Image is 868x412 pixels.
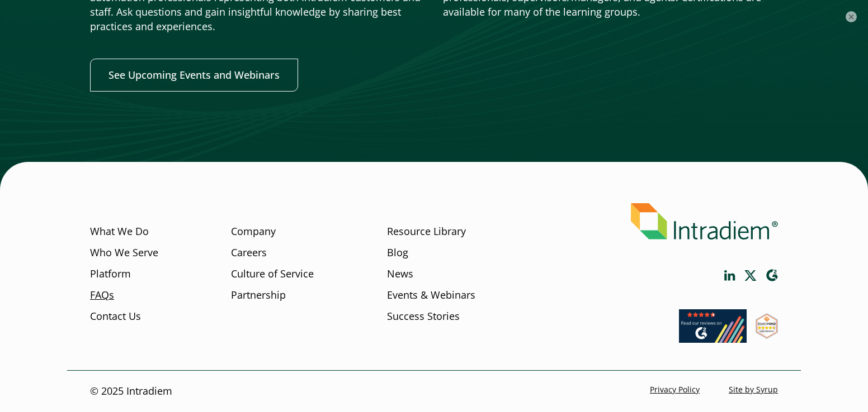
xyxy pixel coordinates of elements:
[387,224,466,239] a: Resource Library
[846,11,857,22] button: ×
[90,288,114,303] a: FAQs
[387,309,460,323] a: Success Stories
[729,384,778,395] a: Site by Syrup
[90,267,131,281] a: Platform
[756,328,778,342] a: Link opens in a new window
[231,288,286,303] a: Partnership
[650,384,700,395] a: Privacy Policy
[387,246,408,260] a: Blog
[90,224,149,239] a: What We Do
[90,59,298,92] a: See Upcoming Events and Webinars
[387,267,413,281] a: News
[744,270,757,281] a: Link opens in a new window
[724,270,735,281] a: Link opens in a new window
[90,246,158,260] a: Who We Serve
[387,288,475,303] a: Events & Webinars
[90,309,141,323] a: Contact Us
[231,267,314,281] a: Culture of Service
[231,246,267,260] a: Careers
[231,224,276,239] a: Company
[631,203,778,239] img: Intradiem
[766,269,778,282] a: Link opens in a new window
[756,313,778,339] img: SourceForge User Reviews
[679,309,747,343] img: Read our reviews on G2
[679,332,747,346] a: Link opens in a new window
[90,384,172,399] p: © 2025 Intradiem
